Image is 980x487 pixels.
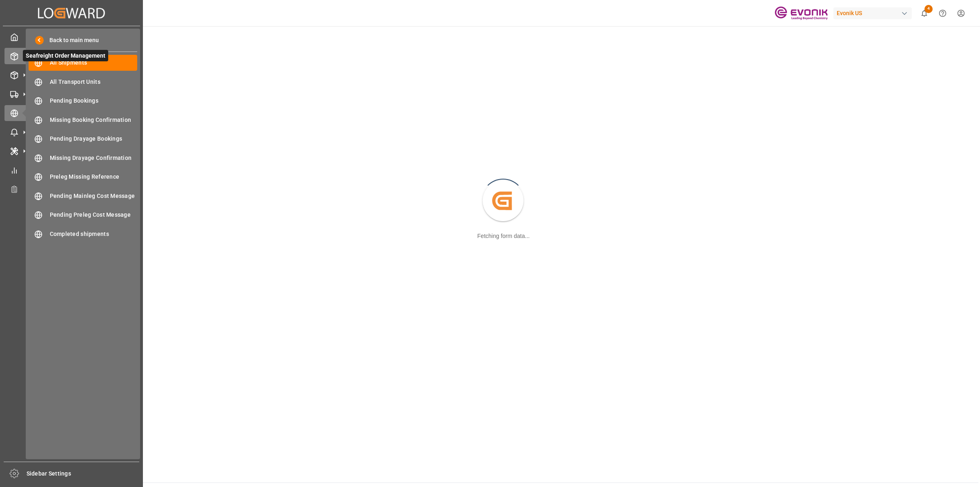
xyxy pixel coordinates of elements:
a: All Transport Units [29,74,137,90]
a: My Cockpit [4,29,138,45]
span: Pending Drayage Bookings [50,135,138,143]
a: My Reports [4,162,138,178]
span: Completed shipments [50,230,138,238]
span: Pending Mainleg Cost Message [50,192,138,200]
button: show 4 new notifications [915,4,933,22]
a: Pending Drayage Bookings [29,131,137,147]
a: Pending Preleg Cost Message [29,207,137,223]
span: Pending Preleg Cost Message [50,211,138,219]
span: Missing Booking Confirmation [50,116,138,124]
button: Evonik US [833,5,915,21]
div: Fetching form data... [477,232,530,240]
a: Missing Drayage Confirmation [29,150,137,166]
a: Pending Bookings [29,93,137,109]
span: Sidebar Settings [27,469,140,478]
a: All Shipments [29,55,137,71]
span: Seafreight Order Management [23,50,108,61]
img: Evonik-brand-mark-Deep-Purple-RGB.jpeg_1700498283.jpeg [775,6,828,20]
a: Preleg Missing Reference [29,169,137,185]
span: 4 [924,5,933,13]
a: Missing Booking Confirmation [29,112,137,128]
a: Pending Mainleg Cost Message [29,188,137,204]
span: All Transport Units [50,78,138,86]
span: Pending Bookings [50,97,138,105]
span: Missing Drayage Confirmation [50,154,138,162]
div: Evonik US [833,7,912,19]
a: Transport Planner [4,181,138,197]
span: All Shipments [50,58,138,67]
button: Help Center [933,4,952,22]
span: Preleg Missing Reference [50,173,138,181]
span: Back to main menu [44,36,99,45]
a: Completed shipments [29,226,137,242]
